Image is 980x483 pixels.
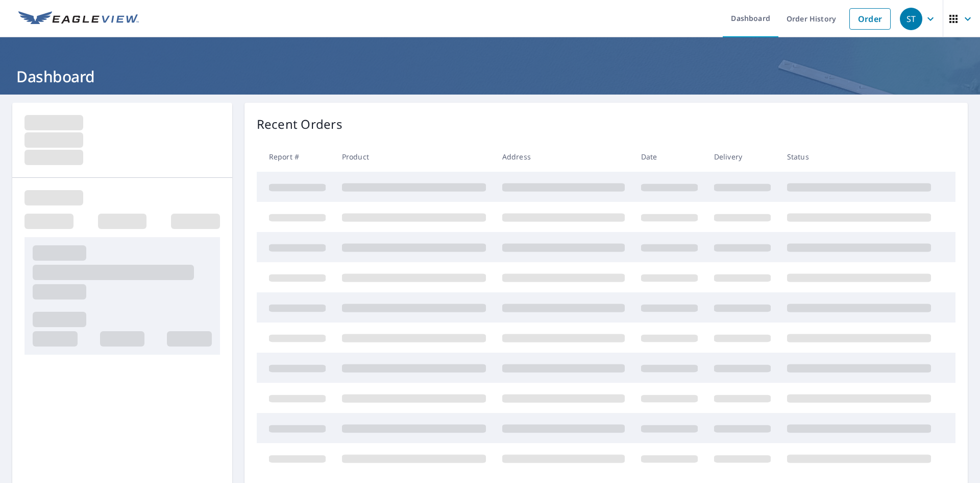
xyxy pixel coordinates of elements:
h1: Dashboard [12,66,968,87]
th: Date [633,142,706,172]
th: Product [334,142,494,172]
th: Delivery [706,142,779,172]
th: Address [494,142,633,172]
a: Order [849,8,891,30]
th: Report # [257,142,334,172]
p: Recent Orders [257,115,342,133]
div: ST [900,8,922,30]
th: Status [779,142,939,172]
img: EV Logo [18,11,139,27]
